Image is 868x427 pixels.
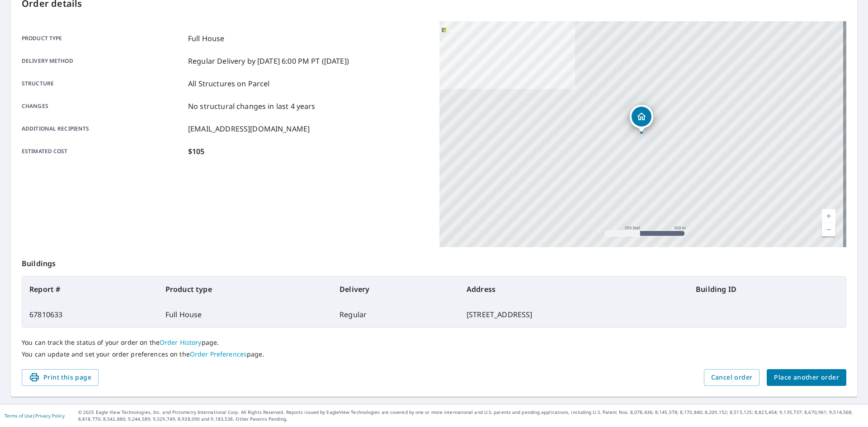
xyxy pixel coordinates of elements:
[158,277,332,302] th: Product type
[188,101,316,112] p: No structural changes in last 4 years
[630,105,653,133] div: Dropped pin, building 1, Residential property, 781 Arrowhead Rd Waxahachie, TX 75167
[188,123,310,134] p: [EMAIL_ADDRESS][DOMAIN_NAME]
[190,350,247,358] a: Order Preferences
[22,33,184,44] p: Product type
[158,302,332,327] td: Full House
[689,277,846,302] th: Building ID
[29,372,91,383] span: Print this page
[22,302,158,327] td: 67810633
[22,101,184,112] p: Changes
[22,247,846,276] p: Buildings
[459,302,689,327] td: [STREET_ADDRESS]
[188,146,205,157] p: $105
[822,223,835,236] a: Current Level 17, Zoom Out
[22,78,184,89] p: Structure
[332,302,459,327] td: Regular
[78,409,863,422] p: © 2025 Eagle View Technologies, Inc. and Pictometry International Corp. All Rights Reserved. Repo...
[459,277,689,302] th: Address
[704,369,760,386] button: Cancel order
[22,338,846,347] p: You can track the status of your order on the page.
[35,413,65,419] a: Privacy Policy
[5,413,33,419] a: Terms of Use
[767,369,846,386] button: Place another order
[774,372,839,383] span: Place another order
[22,56,184,66] p: Delivery method
[822,209,835,223] a: Current Level 17, Zoom In
[188,56,349,66] p: Regular Delivery by [DATE] 6:00 PM PT ([DATE])
[22,350,846,358] p: You can update and set your order preferences on the page.
[22,369,99,386] button: Print this page
[5,413,65,418] p: |
[22,123,184,134] p: Additional recipients
[711,372,753,383] span: Cancel order
[188,33,225,44] p: Full House
[160,338,202,347] a: Order History
[188,78,270,89] p: All Structures on Parcel
[22,277,158,302] th: Report #
[22,146,184,157] p: Estimated cost
[332,277,459,302] th: Delivery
